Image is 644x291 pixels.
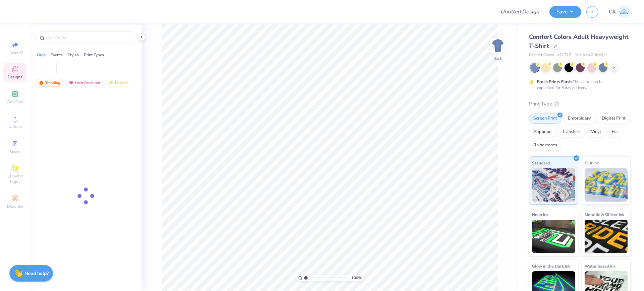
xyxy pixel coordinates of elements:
input: Untitled Design [495,5,544,18]
div: Transfers [558,127,585,137]
div: Rhinestones [529,140,561,150]
div: Print Types [84,52,104,58]
div: Vinyl [587,127,605,137]
img: most_fav.gif [68,80,74,85]
span: Water based Ink [585,263,615,270]
span: CA [609,8,616,16]
div: Back [493,56,502,62]
span: Comfort Colors [529,52,554,58]
span: Minimum Order: 24 + [575,52,608,58]
div: Applique [529,127,556,137]
img: trending.gif [39,80,44,85]
span: Glow in the Dark Ink [532,263,570,270]
span: Standard [532,159,550,166]
span: Image AI [7,50,23,55]
span: Puff Ink [585,159,599,166]
span: Greek [10,149,20,154]
img: Metallic & Glitter Ink [585,220,628,253]
div: Print Type [529,100,631,108]
span: Metallic & Glitter Ink [585,211,624,218]
span: Clipart & logos [3,173,27,184]
img: Standard [532,168,575,202]
a: CA [609,5,631,18]
div: This color can be expedited for 5 day delivery. [537,79,620,91]
div: Events [51,52,63,58]
span: # C1717 [557,52,571,58]
button: Save [549,6,581,18]
img: Neon Ink [532,220,575,253]
strong: Need help? [24,270,49,277]
img: Puff Ink [585,168,628,202]
div: Orgs [37,52,46,58]
img: Chollene Anne Aranda [618,5,631,18]
strong: Fresh Prints Flash: [537,79,573,84]
div: Embroidery [563,114,595,124]
input: Try "Alpha" [46,34,132,41]
span: Neon Ink [532,211,548,218]
div: Styles [68,52,79,58]
span: 100 % [351,275,362,281]
div: Most Favorited [65,79,103,87]
div: Digital Print [597,114,630,124]
div: Screen Print [529,114,561,124]
img: Newest.gif [108,80,114,85]
div: Foil [607,127,623,137]
span: Comfort Colors Adult Heavyweight T-Shirt [529,33,629,50]
span: Decorate [7,204,23,209]
div: Trending [36,79,63,87]
span: Add Text [7,99,23,104]
img: Back [491,39,504,52]
div: Newest [105,79,131,87]
span: Upload [8,124,22,129]
span: Designs [8,74,22,80]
